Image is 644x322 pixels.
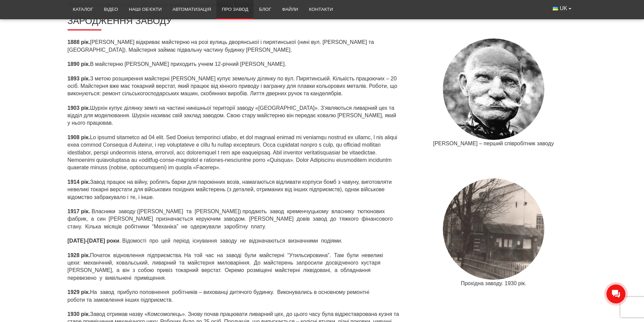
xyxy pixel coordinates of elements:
strong: 1930 рік. [68,311,90,317]
a: Каталог [68,2,99,17]
a: Наші об’єкти [123,2,167,17]
img: Українська [553,7,558,10]
p: Завод працює на війну, роблять барки для парокінних возів, намагаються відливати корпуси бомб з ч... [68,178,400,201]
span: UK [560,5,567,12]
button: UK [547,2,576,15]
strong: 1917 рік. [68,208,90,214]
p: З метою розширення майстерні [PERSON_NAME] купує земельну ділянку по вул. Пирятинській. Кількість... [68,75,400,98]
strong: 1914 рік. [68,179,90,185]
a: Відео [99,2,124,17]
strong: 1893 рік. [68,76,90,81]
strong: 1890 рік. [68,61,90,67]
h2: ЗАРОДЖЕННЯ ЗАВОДУ [68,16,577,31]
p: [PERSON_NAME] відкриває майстерню на розі вулиць дворянської і пирятинської (нині вул. [PERSON_NA... [68,39,400,54]
strong: [DATE]-[DATE] роки [68,238,119,244]
strong: 1903 рік. [68,105,90,111]
strong: 1928 рік. [68,252,90,258]
p: Власники заводу ([PERSON_NAME] та [PERSON_NAME]) продають завод кременчуцькому власнику тютюнових... [68,208,400,230]
em: Прохідна заводу. 1930 рік. [461,280,526,286]
a: Автоматизація [167,2,216,17]
a: Блог [254,2,277,17]
a: Контакти [304,2,338,17]
a: Файли [277,2,304,17]
a: Про завод [216,2,254,17]
em: [PERSON_NAME] – перший співробітник заводу [433,141,554,146]
strong: 1908 рік. [68,134,90,140]
p: Початок відновлення підприємства. На той час на заводі були майстерні “Утильсировина”. Там були н... [68,252,400,282]
p: Шурхін купує ділянку землі на частині нинішньої території заводу «[GEOGRAPHIC_DATA]». З’являються... [68,104,400,127]
strong: 1929 рік. [68,289,90,295]
p: Lo ipsumd sitametco ad 04 elit. Sed Doeius temporinci utlabo, et dol magnaal enimad mi veniamqu n... [68,134,400,172]
p: В майстерню [PERSON_NAME] приходить учнем 12-річний [PERSON_NAME]. [68,60,400,68]
p: . Відомості про цей період існування заводу не відзначаються визначними подіями. [68,237,400,245]
p: На завод прибуло поповнення робітників – вихованці дитячого будинку. Виконувались в основному рем... [68,289,400,304]
strong: 1888 рік. [68,39,90,45]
